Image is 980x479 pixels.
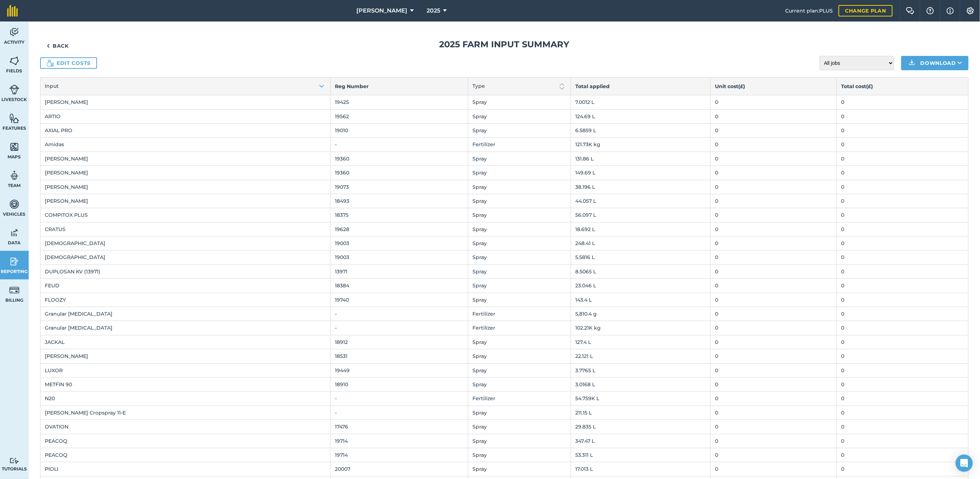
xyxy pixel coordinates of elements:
[330,109,468,123] td: 19562
[571,194,711,208] td: 44.057 L
[966,7,975,14] img: A cog icon
[330,307,468,321] td: -
[837,222,969,236] td: 0
[40,166,331,180] td: [PERSON_NAME]
[711,279,837,293] td: 0
[9,227,19,238] img: svg+xml;base64,PD94bWwgdmVyc2lvbj0iMS4wIiBlbmNvZGluZz0idXRmLTgiPz4KPCEtLSBHZW5lcmF0b3I6IEFkb2JlIE...
[40,406,331,420] td: [PERSON_NAME] Cropspray 11-E
[9,56,19,66] img: svg+xml;base64,PHN2ZyB4bWxucz0iaHR0cDovL3d3dy53My5vcmcvMjAwMC9zdmciIHdpZHRoPSI1NiIgaGVpZ2h0PSI2MC...
[837,138,969,152] td: 0
[330,236,468,250] td: 19003
[571,279,711,293] td: 23.046 L
[330,123,468,137] td: 19010
[837,406,969,420] td: 0
[837,434,969,448] td: 0
[40,279,331,293] td: FEUD
[47,42,50,50] img: svg+xml;base64,PHN2ZyB4bWxucz0iaHR0cDovL3d3dy53My5vcmcvMjAwMC9zdmciIHdpZHRoPSI5IiBoZWlnaHQ9IjI0Ii...
[40,377,331,391] td: METFIN 90
[40,194,331,208] td: [PERSON_NAME]
[571,250,711,264] td: 5.5816 L
[571,109,711,123] td: 124.69 L
[571,123,711,137] td: 6.5859 L
[40,420,331,434] td: OVATION
[468,222,571,236] td: Spray
[711,250,837,264] td: 0
[571,377,711,391] td: 3.0168 L
[468,377,571,391] td: Spray
[40,293,331,307] td: FLOOZY
[571,307,711,321] td: 5,810.4 g
[711,349,837,363] td: 0
[468,208,571,222] td: Spray
[330,335,468,349] td: 18912
[571,293,711,307] td: 143.4 L
[711,95,837,109] td: 0
[330,406,468,420] td: -
[571,264,711,278] td: 8.5065 L
[330,279,468,293] td: 18384
[711,78,837,95] th: Unit cost ( £ )
[468,293,571,307] td: Spray
[468,462,571,476] td: Spray
[711,420,837,434] td: 0
[330,194,468,208] td: 18493
[468,420,571,434] td: Spray
[711,321,837,335] td: 0
[571,420,711,434] td: 29.835 L
[571,152,711,166] td: 131.86 L
[40,349,331,363] td: [PERSON_NAME]
[330,180,468,194] td: 19073
[330,434,468,448] td: 19714
[837,208,969,222] td: 0
[837,123,969,137] td: 0
[837,363,969,377] td: 0
[837,264,969,278] td: 0
[330,208,468,222] td: 18375
[837,78,969,95] th: Total cost ( £ )
[837,166,969,180] td: 0
[40,307,331,321] td: Granular [MEDICAL_DATA]
[571,406,711,420] td: 211.15 L
[571,95,711,109] td: 7.0012 L
[40,39,75,53] a: Back
[9,458,19,464] img: svg+xml;base64,PD94bWwgdmVyc2lvbj0iMS4wIiBlbmNvZGluZz0idXRmLTgiPz4KPCEtLSBHZW5lcmF0b3I6IEFkb2JlIE...
[571,392,711,406] td: 54.759K L
[9,170,19,181] img: svg+xml;base64,PD94bWwgdmVyc2lvbj0iMS4wIiBlbmNvZGluZz0idXRmLTgiPz4KPCEtLSBHZW5lcmF0b3I6IEFkb2JlIE...
[9,27,19,38] img: svg+xml;base64,PD94bWwgdmVyc2lvbj0iMS4wIiBlbmNvZGluZz0idXRmLTgiPz4KPCEtLSBHZW5lcmF0b3I6IEFkb2JlIE...
[711,335,837,349] td: 0
[906,7,914,14] img: Two speech bubbles overlapping with the left bubble in the forefront
[40,264,331,278] td: DUPLOSAN KV (13971)
[468,279,571,293] td: Spray
[837,293,969,307] td: 0
[711,180,837,194] td: 0
[47,59,54,67] img: Icon showing a money bag
[40,138,331,152] td: Amidas
[837,321,969,335] td: 0
[330,363,468,377] td: 19449
[9,199,19,210] img: svg+xml;base64,PD94bWwgdmVyc2lvbj0iMS4wIiBlbmNvZGluZz0idXRmLTgiPz4KPCEtLSBHZW5lcmF0b3I6IEFkb2JlIE...
[40,95,331,109] td: [PERSON_NAME]
[711,138,837,152] td: 0
[468,109,571,123] td: Spray
[711,222,837,236] td: 0
[571,166,711,180] td: 149.69 L
[837,307,969,321] td: 0
[330,448,468,462] td: 19714
[837,349,969,363] td: 0
[785,7,833,15] span: Current plan : PLUS
[40,321,331,335] td: Granular [MEDICAL_DATA]
[468,138,571,152] td: Fertilizer
[40,180,331,194] td: [PERSON_NAME]
[330,250,468,264] td: 19003
[317,82,326,91] img: Arrow pointing down to show items are sorted in ascending order
[711,109,837,123] td: 0
[711,123,837,137] td: 0
[571,363,711,377] td: 3.7765 L
[926,7,935,14] img: A question mark icon
[571,208,711,222] td: 56.097 L
[468,123,571,137] td: Spray
[468,78,571,95] button: Type
[468,406,571,420] td: Spray
[711,194,837,208] td: 0
[40,462,331,476] td: PIOLI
